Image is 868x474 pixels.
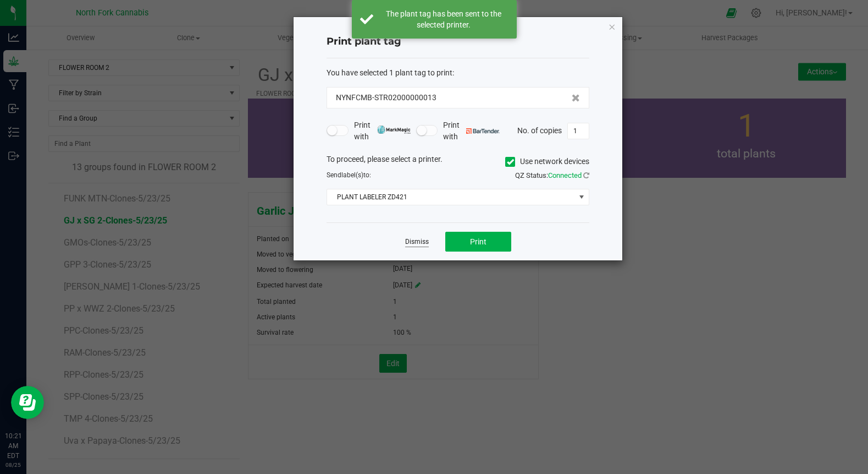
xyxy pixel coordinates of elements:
span: Connected [548,171,582,179]
span: label(s) [341,171,363,179]
div: The plant tag has been sent to the selected printer. [379,8,508,30]
div: To proceed, please select a printer. [318,154,598,170]
span: No. of copies [517,126,562,134]
span: QZ Status: [515,171,589,179]
img: bartender.png [466,128,500,134]
iframe: Resource center [11,386,44,419]
div: : [327,67,589,79]
button: Print [445,232,511,252]
a: Dismiss [405,237,429,247]
h4: Print plant tag [327,35,589,49]
span: Print with [354,119,411,143]
span: Print with [443,119,500,143]
span: Send to: [327,171,371,179]
span: NYNFCMB-STR02000000013 [336,92,436,103]
label: Use network devices [505,156,589,167]
img: mark_magic_cybra.png [377,126,411,134]
span: You have selected 1 plant tag to print [327,68,452,77]
span: Print [470,237,486,246]
span: PLANT LABELER ZD421 [327,189,575,205]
